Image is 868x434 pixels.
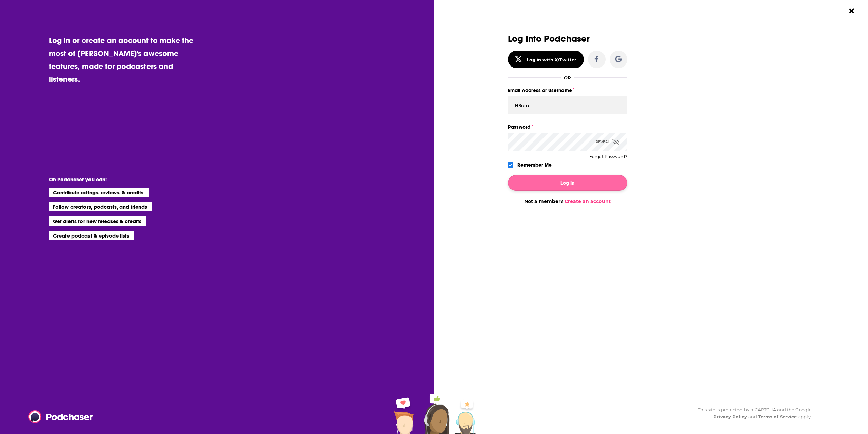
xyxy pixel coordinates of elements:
[508,175,627,191] button: Log In
[508,51,584,68] button: Log in with X/Twitter
[508,86,627,95] label: Email Address or Username
[565,198,611,204] a: Create an account
[508,122,627,131] label: Password
[508,198,627,204] div: Not a member?
[28,410,94,423] img: Podchaser - Follow, Share and Rate Podcasts
[589,154,627,159] button: Forgot Password?
[49,188,149,197] li: Contribute ratings, reviews, & credits
[49,202,152,211] li: Follow creators, podcasts, and friends
[508,34,627,44] h3: Log Into Podchaser
[517,161,552,169] label: Remember Me
[82,36,149,45] a: create an account
[49,176,184,183] li: On Podchaser you can:
[28,410,88,423] a: Podchaser - Follow, Share and Rate Podcasts
[49,231,134,240] li: Create podcast & episode lists
[758,414,797,419] a: Terms of Service
[49,216,146,225] li: Get alerts for new releases & credits
[508,96,627,114] input: Email Address or Username
[692,406,812,420] div: This site is protected by reCAPTCHA and the Google and apply.
[713,414,747,419] a: Privacy Policy
[596,133,619,151] div: Reveal
[845,4,858,17] button: Close Button
[527,57,576,62] div: Log in with X/Twitter
[564,75,571,80] div: OR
